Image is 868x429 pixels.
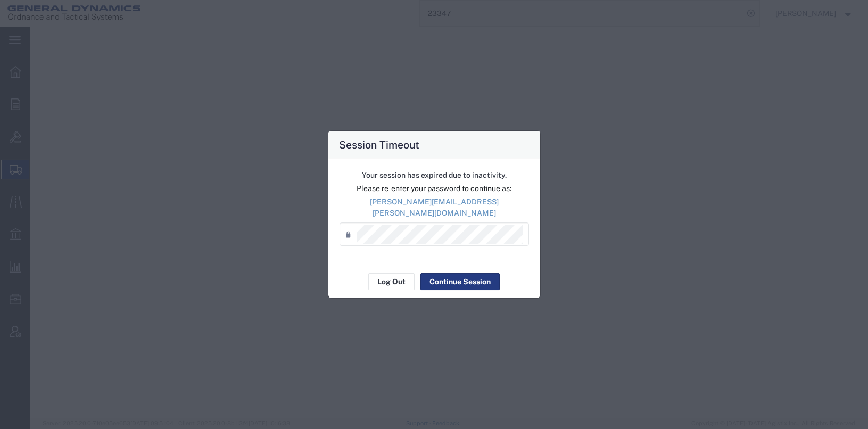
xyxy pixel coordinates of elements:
[368,273,415,290] button: Log Out
[340,196,529,219] p: [PERSON_NAME][EMAIL_ADDRESS][PERSON_NAME][DOMAIN_NAME]
[420,273,500,290] button: Continue Session
[340,183,529,194] p: Please re-enter your password to continue as:
[340,170,529,181] p: Your session has expired due to inactivity.
[339,137,419,152] h4: Session Timeout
